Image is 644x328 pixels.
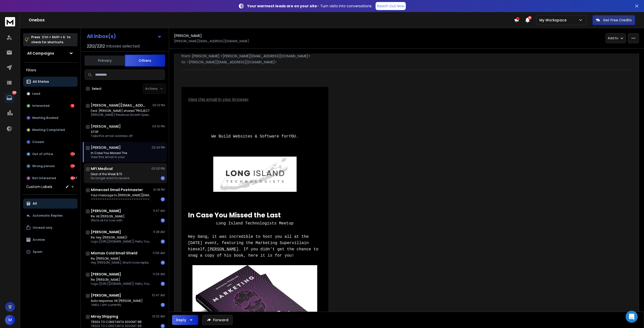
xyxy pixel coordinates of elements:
p: Press to check for shortcuts. [31,35,70,45]
p: [PERSON_NAME][EMAIL_ADDRESS][DOMAIN_NAME] [174,39,249,43]
p: ==================================================== Your message couldn't be delivered [91,197,151,201]
p: – Turn visits into conversations [247,4,372,9]
h1: [PERSON_NAME] [91,124,121,129]
p: Re: HII [PERSON_NAME] [91,214,125,218]
h1: All Campaigns [27,51,54,56]
button: Meeting Completed [23,125,77,135]
p: Closed [32,140,44,144]
p: [PERSON_NAME] Revenue Growth Specialist The secret [91,113,151,117]
p: Take this email address off [91,134,133,138]
button: Lead [23,89,77,99]
div: 1 [161,303,165,307]
div: 1 [161,261,165,265]
p: Re: [PERSON_NAME] [91,278,151,282]
p: Auto response: HII [PERSON_NAME] [91,299,143,303]
h1: Onebox [29,17,514,23]
p: All [33,202,37,206]
p: Lead [32,92,40,96]
p: Deal of the Week $75 [91,172,129,176]
p: 01:18 PM [153,188,165,192]
p: Automatic Replies [33,214,63,218]
div: Open Intercom Messenger [626,311,638,323]
p: We’re ok for now with [91,218,125,222]
h1: [PERSON_NAME][EMAIL_ADDRESS][DOMAIN_NAME] [91,103,146,108]
p: 11:47 AM [153,209,165,213]
p: 11:28 AM [153,230,165,234]
h1: [PERSON_NAME] [91,293,121,298]
p: Fwd: [PERSON_NAME] shared "PROJECT [91,109,151,113]
span: . [296,134,298,139]
div: 170 [70,164,74,168]
p: from: [PERSON_NAME] <[PERSON_NAME][EMAIL_ADDRESS][DOMAIN_NAME]> [181,54,632,59]
span: We Build Websites & Software for [211,134,289,139]
button: Interested10 [23,101,77,111]
strong: Your warmest leads are on your site [247,4,317,9]
div: 1 [161,282,165,286]
div: 173 [70,152,74,156]
div: 1 [161,197,165,201]
h3: Custom Labels [26,184,52,189]
p: Add to [608,36,618,40]
div: 1847 [70,176,74,180]
p: Out of office [32,152,53,156]
p: Logo [[URL][DOMAIN_NAME]] Hello, You just contacted me by [91,282,151,286]
button: All Inbox(s) [83,31,166,41]
div: 1 [161,324,165,328]
p: 11:04 AM [153,272,165,276]
h1: [PERSON_NAME] [91,272,121,277]
a: [PERSON_NAME] [207,246,239,252]
h1: Mimecast Email Postmaster [91,187,143,192]
p: Your message to [PERSON_NAME][EMAIL_ADDRESS][DOMAIN_NAME] couldn't [91,193,151,197]
h1: [PERSON_NAME] [91,208,121,213]
h1: [PERSON_NAME] [174,33,202,38]
p: Hello, I am currently [91,303,143,307]
button: Archive [23,235,77,245]
button: Reply [172,315,198,325]
label: Select [92,87,102,91]
div: 10 [70,104,74,108]
p: Archive [33,238,45,242]
a: View this email in your browser [188,97,249,102]
p: All Status [33,80,49,84]
h3: Inboxes selected [106,43,140,49]
span: Long Island Technologists Meetup [216,221,293,226]
div: Reply [176,317,186,322]
button: Meeting Booked [23,113,77,123]
button: M [5,315,15,325]
p: In Case You Missed The [91,151,127,155]
p: 02:00 PM [151,167,165,171]
p: 10:47 AM [152,293,165,297]
span: In Case You Missed the Last [188,211,281,220]
span: Ctrl + Shift + k [41,34,66,40]
span: Hey Gang, it was incredible to host you all at the [DATE] event, featuring the Marketing Supervil... [188,235,311,252]
p: TBSEA TO CONSTANTA 3000MT BB [91,324,142,328]
h1: All Inbox(s) [87,34,116,39]
button: Primary [85,55,125,66]
button: All Status [23,77,77,87]
h1: MFI Medical [91,166,113,171]
h1: Mixmax Cold Email Shield [91,251,137,256]
div: 1 [161,240,165,244]
div: 1 [161,218,165,222]
button: All [23,199,77,209]
button: Spam [23,247,77,257]
p: Spam [33,250,42,254]
p: 04:10 PM [152,124,165,128]
p: TBSEA TO CONSTANTA 3000MT BB [91,320,142,324]
button: Forward [202,315,233,325]
span: [PERSON_NAME] [207,247,239,252]
button: Automatic Replies [23,211,77,221]
p: Unread only [33,226,52,230]
p: My Workspace [539,18,569,23]
h1: [PERSON_NAME] [91,145,121,150]
p: 2200 [12,91,16,95]
button: Not Interested1847 [23,173,77,183]
p: Get Free Credits [603,18,632,23]
span: . If you didn’t get the chance to snag a copy of his book, here it is for you! [188,247,321,258]
p: Re: [PERSON_NAME] [91,257,151,261]
p: No longer want to receive [91,176,129,180]
p: View this email in your [91,155,127,159]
